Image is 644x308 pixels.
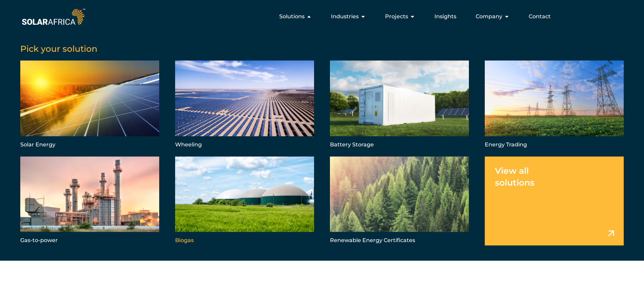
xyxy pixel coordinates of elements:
nav: Menu [87,10,556,23]
a: Insights [434,13,456,21]
a: Contact [529,13,551,21]
h5: SolarAfrica is proudly affiliated with [20,266,644,271]
span: Company [476,13,502,21]
a: Solar Energy [20,61,159,149]
span: Solutions [279,13,305,21]
span: Projects [385,13,408,21]
a: View all solutions [485,157,624,245]
div: Menu Toggle [87,10,556,23]
h5: Pick your solution [20,44,624,54]
span: Industries [331,13,359,21]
